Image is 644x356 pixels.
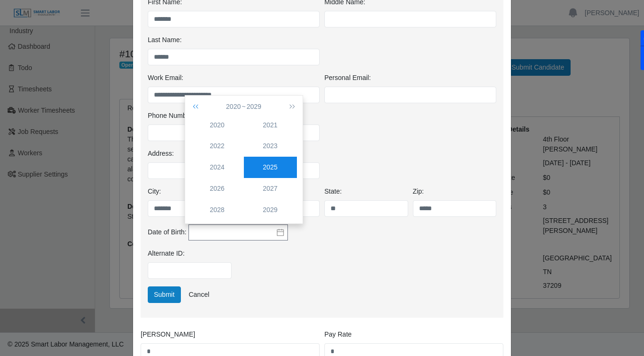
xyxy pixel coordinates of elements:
div: 2026 [191,184,244,194]
button: Submit [148,286,181,303]
a: Cancel [182,286,215,303]
div: 2028 [191,205,244,215]
label: Zip: [413,187,424,196]
label: Date of Birth: [148,227,187,237]
div: 2023 [244,141,297,151]
label: City: [148,187,161,196]
label: Alternate ID: [148,249,185,258]
div: 2025 [244,162,297,172]
label: Pay Rate [324,329,352,339]
div: 2020 [191,120,244,130]
label: Phone Number: [148,111,194,121]
label: Last Name: [148,35,182,45]
body: Rich Text Area. Press ALT-0 for help. [8,8,353,18]
div: 2029 [244,205,297,215]
div: 2027 [244,184,297,194]
label: Personal Email: [324,73,371,83]
div: 2022 [191,141,244,151]
label: Address: [148,149,174,159]
label: [PERSON_NAME] [141,329,195,339]
label: State: [324,187,342,196]
div: 2024 [191,162,244,172]
span: 2020 [226,103,241,110]
label: Work Email: [148,73,183,83]
span: 2029 [247,103,261,110]
div: 2021 [244,120,297,130]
